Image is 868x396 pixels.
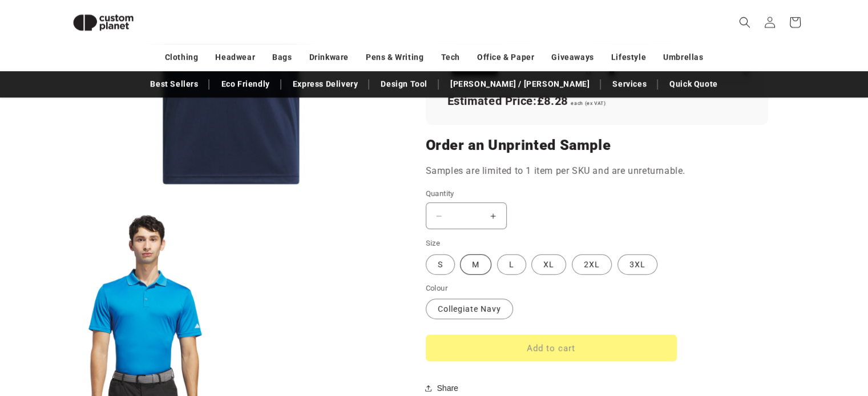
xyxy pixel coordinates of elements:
[607,74,652,94] a: Services
[460,254,491,275] label: M
[477,47,534,67] a: Office & Paper
[497,254,526,275] label: L
[732,10,757,35] summary: Search
[426,254,455,275] label: S
[572,254,612,275] label: 2XL
[215,74,275,94] a: Eco Friendly
[443,89,751,113] div: Estimated Price:
[537,94,568,108] span: £8.28
[663,47,703,67] a: Umbrellas
[165,47,199,67] a: Clothing
[677,273,868,396] iframe: Chat Widget
[611,47,646,67] a: Lifestyle
[63,5,143,40] img: Custom Planet
[664,74,724,94] a: Quick Quote
[426,299,513,319] label: Collegiate Navy
[144,74,204,94] a: Best Sellers
[375,74,433,94] a: Design Tool
[551,47,594,67] a: Giveaways
[617,254,657,275] label: 3XL
[441,47,459,67] a: Tech
[426,238,442,249] legend: Size
[426,188,677,199] label: Quantity
[531,254,566,275] label: XL
[309,47,349,67] a: Drinkware
[366,47,423,67] a: Pens & Writing
[445,74,595,94] a: [PERSON_NAME] / [PERSON_NAME]
[426,334,677,361] button: Add to cart
[426,283,449,294] legend: Colour
[272,47,292,67] a: Bags
[215,47,255,67] a: Headwear
[426,136,768,154] h2: Order an Unprinted Sample
[287,74,364,94] a: Express Delivery
[571,100,605,106] span: each (ex VAT)
[426,163,768,179] p: Samples are limited to 1 item per SKU and are unreturnable.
